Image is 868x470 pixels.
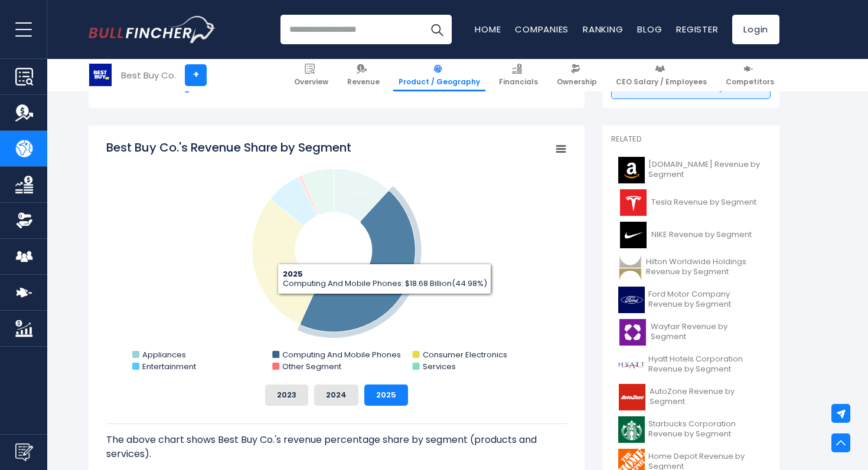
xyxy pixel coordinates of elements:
[399,77,480,87] span: Product / Geography
[583,23,623,35] a: Ranking
[618,351,645,378] img: H logo
[185,64,207,86] a: +
[618,254,642,281] img: HLT logo
[611,219,771,251] a: NIKE Revenue by Segment
[106,433,567,461] p: The above chart shows Best Buy Co.'s revenue percentage share by segment (products and services).
[422,15,452,44] button: Search
[265,384,308,406] button: 2023
[637,23,662,35] a: Blog
[726,77,774,87] span: Competitors
[314,187,331,193] tspan: 6.34 %
[650,387,763,407] span: AutoZone Revenue by Segment
[611,134,771,144] p: Related
[347,77,380,87] span: Revenue
[289,198,300,207] tspan: 7 %
[618,319,647,346] img: W logo
[142,361,196,372] text: Entertainment
[475,23,501,35] a: Home
[121,68,176,82] div: Best Buy Co.
[89,16,216,43] img: Bullfincher logo
[618,189,648,216] img: TSLA logo
[611,381,771,413] a: AutoZone Revenue by Segment
[611,59,712,91] a: CEO Salary / Employees
[515,23,569,35] a: Companies
[423,361,456,372] text: Services
[618,157,645,183] img: AMZN logo
[618,384,646,410] img: AZO logo
[611,316,771,349] a: Wayfair Revenue by Segment
[106,139,567,375] svg: Best Buy Co.'s Revenue Share by Segment
[557,77,597,87] span: Ownership
[676,23,718,35] a: Register
[89,16,216,43] a: Go to homepage
[15,212,33,229] img: Ownership
[314,384,358,406] button: 2024
[618,222,648,248] img: NKE logo
[347,189,368,198] tspan: 11.82 %
[648,290,763,310] span: Ford Motor Company Revenue by Segment
[393,59,485,91] a: Product / Geography
[289,59,334,91] a: Overview
[364,384,408,406] button: 2025
[611,186,771,219] a: Tesla Revenue by Segment
[616,77,707,87] span: CEO Salary / Employees
[282,361,341,372] text: Other Segment
[618,287,645,313] img: F logo
[282,349,401,360] text: Computing And Mobile Phones
[611,349,771,381] a: Hyatt Hotels Corporation Revenue by Segment
[720,59,779,91] a: Competitors
[732,15,779,44] a: Login
[260,263,285,272] tspan: 29.05 %
[142,349,186,360] text: Appliances
[651,322,763,342] span: Wayfair Revenue by Segment
[648,419,763,439] span: Starbucks Corporation Revenue by Segment
[611,154,771,186] a: [DOMAIN_NAME] Revenue by Segment
[294,77,328,87] span: Overview
[651,198,756,208] span: Tesla Revenue by Segment
[301,191,314,198] tspan: 0.8 %
[611,284,771,316] a: Ford Motor Company Revenue by Segment
[611,413,771,446] a: Starbucks Corporation Revenue by Segment
[646,257,763,277] span: Hilton Worldwide Holdings Revenue by Segment
[648,160,763,180] span: [DOMAIN_NAME] Revenue by Segment
[494,59,543,91] a: Financials
[651,230,752,240] span: NIKE Revenue by Segment
[552,59,602,91] a: Ownership
[89,64,112,86] img: BBY logo
[618,416,645,443] img: SBUX logo
[376,284,402,292] tspan: 44.98 %
[423,349,507,360] text: Consumer Electronics
[106,139,351,156] tspan: Best Buy Co.'s Revenue Share by Segment
[499,77,538,87] span: Financials
[611,251,771,284] a: Hilton Worldwide Holdings Revenue by Segment
[648,354,763,374] span: Hyatt Hotels Corporation Revenue by Segment
[342,59,385,91] a: Revenue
